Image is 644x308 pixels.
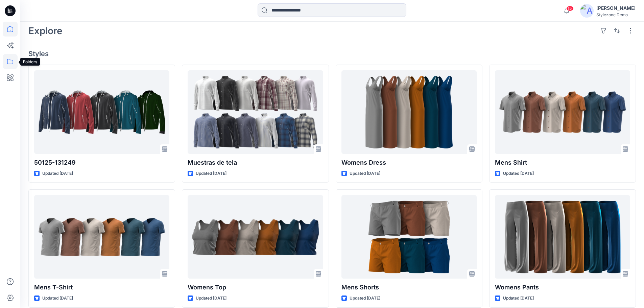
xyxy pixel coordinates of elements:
p: Updated [DATE] [503,170,534,177]
div: [PERSON_NAME] [596,4,636,12]
p: Muestras de tela [188,158,323,167]
p: Updated [DATE] [196,295,226,302]
p: Updated [DATE] [42,295,73,302]
p: Updated [DATE] [42,170,73,177]
a: Mens T-Shirt [34,195,169,279]
p: Mens Shirt [495,158,630,167]
a: Muestras de tela [188,70,323,154]
p: 50125-131249 [34,158,169,167]
p: Updated [DATE] [350,170,380,177]
p: Updated [DATE] [503,295,534,302]
div: Stylezone Demo [596,12,636,17]
p: Womens Pants [495,283,630,292]
span: 15 [566,6,574,11]
a: Womens Top [188,195,323,279]
img: avatar [580,4,594,18]
a: Mens Shirt [495,70,630,154]
a: 50125-131249 [34,70,169,154]
a: Womens Dress [341,70,477,154]
p: Mens T-Shirt [34,283,169,292]
h4: Styles [28,50,636,58]
h2: Explore [28,25,63,36]
p: Updated [DATE] [350,295,380,302]
p: Updated [DATE] [196,170,226,177]
p: Mens Shorts [341,283,477,292]
p: Womens Dress [341,158,477,167]
a: Womens Pants [495,195,630,279]
p: Womens Top [188,283,323,292]
a: Mens Shorts [341,195,477,279]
